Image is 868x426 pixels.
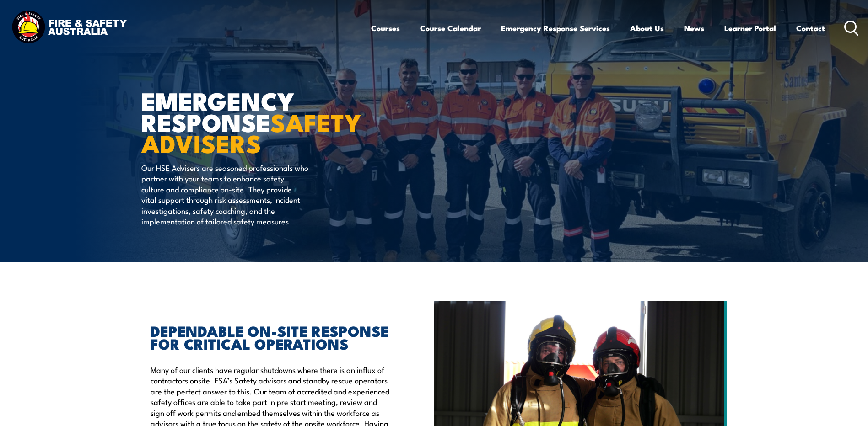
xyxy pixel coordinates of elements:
h1: EMERGENCY RESPONSE [141,90,367,154]
strong: SAFETY ADVISERS [141,102,361,162]
h2: DEPENDABLE ON-SITE RESPONSE FOR CRITICAL OPERATIONS [151,324,392,350]
a: Courses [371,16,400,40]
p: Our HSE Advisers are seasoned professionals who partner with your teams to enhance safety culture... [141,162,308,226]
a: News [684,16,704,40]
a: Contact [796,16,825,40]
a: About Us [630,16,664,40]
a: Emergency Response Services [501,16,610,40]
a: Learner Portal [724,16,776,40]
a: Course Calendar [420,16,481,40]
